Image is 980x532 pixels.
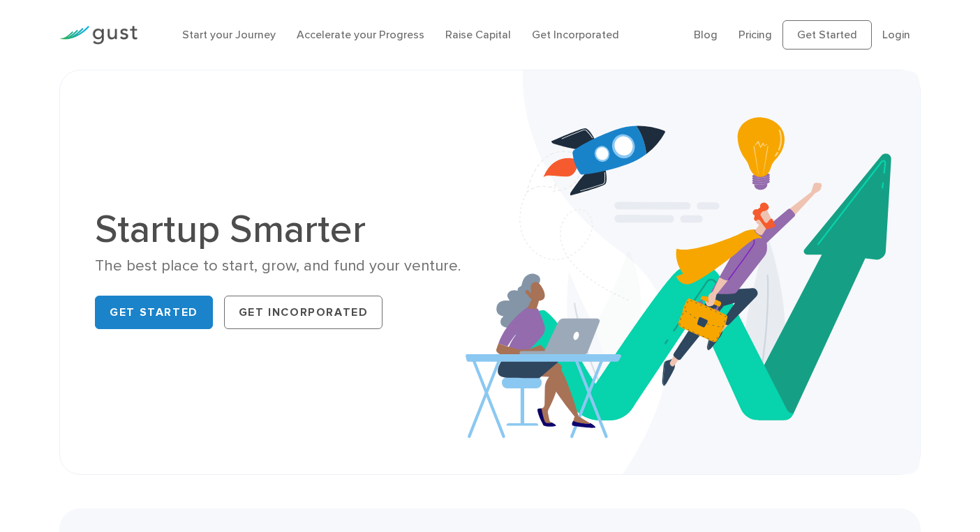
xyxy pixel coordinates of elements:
a: Raise Capital [445,28,511,41]
a: Get Incorporated [224,296,383,329]
a: Blog [694,28,718,41]
a: Start your Journey [182,28,276,41]
div: The best place to start, grow, and fund your venture. [95,256,480,276]
a: Get Started [95,296,213,329]
a: Get Incorporated [532,28,619,41]
h1: Startup Smarter [95,210,480,249]
a: Accelerate your Progress [297,28,424,41]
img: Startup Smarter Hero [466,70,920,474]
a: Login [882,28,910,41]
img: Gust Logo [59,26,138,45]
a: Pricing [738,28,772,41]
a: Get Started [782,20,872,50]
